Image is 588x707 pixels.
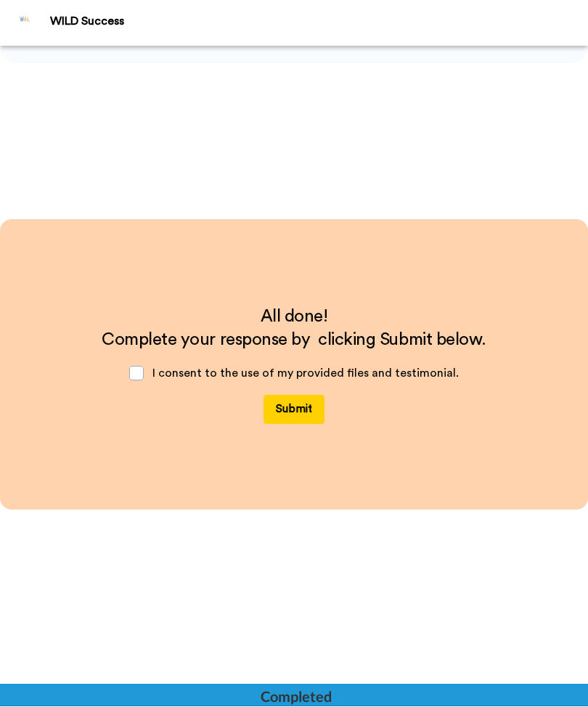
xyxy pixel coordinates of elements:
[261,687,330,707] div: Completed
[102,332,486,349] span: Complete your response by clicking Submit below.
[264,396,324,425] button: Submit
[152,368,459,380] span: I consent to the use of my provided files and testimonial.
[50,15,587,29] div: WILD Success
[261,308,328,326] span: All done!
[8,6,43,41] img: Profile Image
